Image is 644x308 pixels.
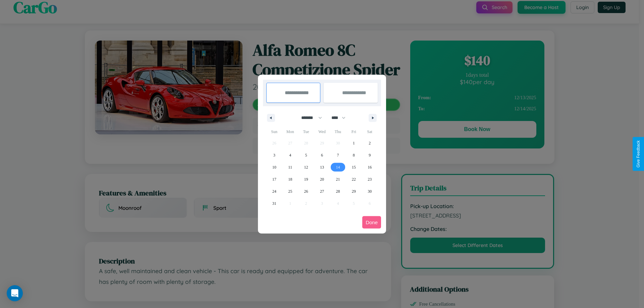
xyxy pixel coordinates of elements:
span: 28 [336,185,340,197]
span: Sun [266,126,282,137]
span: 12 [304,161,308,173]
span: 8 [353,149,355,161]
button: 7 [330,149,346,161]
div: Give Feedback [636,140,641,168]
span: 30 [368,185,372,197]
button: 10 [266,161,282,173]
button: 30 [362,185,378,197]
button: 16 [362,161,378,173]
button: 3 [266,149,282,161]
button: 12 [298,161,314,173]
span: 13 [320,161,324,173]
span: 25 [288,185,292,197]
span: 11 [288,161,292,173]
span: 4 [289,149,291,161]
button: 9 [362,149,378,161]
span: 20 [320,173,324,185]
span: 27 [320,185,324,197]
button: 1 [346,137,362,149]
button: 2 [362,137,378,149]
button: 11 [282,161,298,173]
button: 27 [314,185,330,197]
span: 10 [272,161,276,173]
span: 1 [353,137,355,149]
span: 21 [336,173,340,185]
span: 23 [368,173,372,185]
span: 17 [272,173,276,185]
span: 5 [305,149,307,161]
button: 21 [330,173,346,185]
button: 25 [282,185,298,197]
button: 8 [346,149,362,161]
span: 18 [288,173,292,185]
button: 13 [314,161,330,173]
button: 14 [330,161,346,173]
span: 24 [272,185,276,197]
span: Tue [298,126,314,137]
span: 29 [352,185,356,197]
button: 15 [346,161,362,173]
button: 31 [266,197,282,209]
button: 22 [346,173,362,185]
button: 6 [314,149,330,161]
span: 16 [368,161,372,173]
button: 24 [266,185,282,197]
span: Mon [282,126,298,137]
button: 19 [298,173,314,185]
button: 28 [330,185,346,197]
span: Wed [314,126,330,137]
span: 19 [304,173,308,185]
button: 23 [362,173,378,185]
span: 9 [369,149,371,161]
span: 6 [321,149,323,161]
button: 18 [282,173,298,185]
button: 29 [346,185,362,197]
button: 17 [266,173,282,185]
span: 15 [352,161,356,173]
span: 22 [352,173,356,185]
button: Done [362,216,381,229]
span: 3 [273,149,275,161]
span: 2 [369,137,371,149]
button: 20 [314,173,330,185]
span: Sat [362,126,378,137]
div: Open Intercom Messenger [7,285,23,301]
span: 7 [337,149,339,161]
span: 26 [304,185,308,197]
span: Thu [330,126,346,137]
span: 14 [336,161,340,173]
button: 5 [298,149,314,161]
span: 31 [272,197,276,209]
span: Fri [346,126,362,137]
button: 4 [282,149,298,161]
button: 26 [298,185,314,197]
